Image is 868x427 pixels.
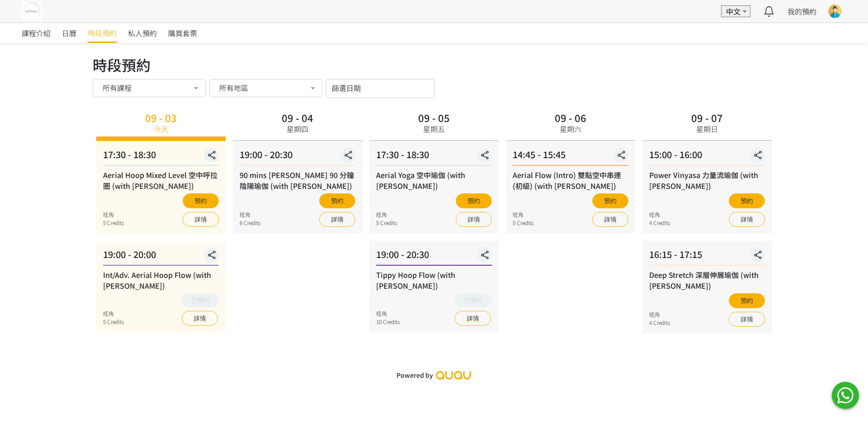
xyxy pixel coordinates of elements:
[788,6,816,17] a: 我的預約
[696,123,718,134] div: 星期日
[62,23,76,43] a: 日曆
[513,211,533,219] div: 旺角
[88,23,117,43] a: 時段預約
[423,123,445,134] div: 星期五
[168,23,197,43] a: 購買套票
[182,311,218,326] a: 詳情
[287,123,308,134] div: 星期四
[649,148,765,166] div: 15:00 - 16:00
[103,211,124,219] div: 旺角
[455,293,492,307] button: 已預約
[103,83,132,92] span: 所有課程
[729,312,765,327] a: 詳情
[729,193,765,208] button: 預約
[183,212,219,227] a: 詳情
[128,23,157,43] a: 私人預約
[376,318,400,326] div: 10 Credits
[513,169,628,191] div: Aerial Flow (Intro) 雙點空中串連 (初級) (with [PERSON_NAME])
[455,311,491,326] a: 詳情
[103,148,219,166] div: 17:30 - 18:30
[103,310,124,318] div: 旺角
[154,123,168,134] div: 今天
[649,211,670,219] div: 旺角
[592,193,628,208] button: 預約
[729,212,765,227] a: 詳情
[376,169,492,191] div: Aerial Yoga 空中瑜伽 (with [PERSON_NAME])
[649,269,765,291] div: Deep Stretch 深層伸展瑜伽 (with [PERSON_NAME])
[376,211,397,219] div: 旺角
[240,169,355,191] div: 90 mins [PERSON_NAME] 90 分鐘陰陽瑜伽 (with [PERSON_NAME])
[240,211,260,219] div: 旺角
[182,293,219,307] button: 已預約
[145,113,177,122] div: 09 - 03
[22,23,51,43] a: 課程介紹
[691,113,723,122] div: 09 - 07
[649,319,670,327] div: 4 Credits
[183,193,219,208] button: 預約
[22,28,51,38] span: 課程介紹
[326,79,434,98] input: 篩選日期
[376,269,492,291] div: Tippy Hoop Flow (with [PERSON_NAME])
[103,219,124,227] div: 5 Credits
[240,219,260,227] div: 6 Credits
[560,123,581,134] div: 星期六
[240,148,355,166] div: 19:00 - 20:30
[103,248,219,266] div: 19:00 - 20:00
[456,193,492,208] button: 預約
[376,310,400,318] div: 旺角
[103,318,124,326] div: 5 Credits
[418,113,450,122] div: 09 - 05
[513,219,533,227] div: 5 Credits
[555,113,586,122] div: 09 - 06
[649,248,765,266] div: 16:15 - 17:15
[93,54,775,75] div: 時段預約
[376,248,492,266] div: 19:00 - 20:30
[376,219,397,227] div: 5 Credits
[592,212,628,227] a: 詳情
[649,169,765,191] div: Power Vinyasa 力量流瑜伽 (with [PERSON_NAME])
[62,28,76,38] span: 日曆
[282,113,313,122] div: 09 - 04
[168,28,197,38] span: 購買套票
[649,219,670,227] div: 4 Credits
[319,212,355,227] a: 詳情
[649,310,670,319] div: 旺角
[88,28,117,38] span: 時段預約
[219,83,248,92] span: 所有地區
[456,212,492,227] a: 詳情
[513,148,628,166] div: 14:45 - 15:45
[319,193,355,208] button: 預約
[376,148,492,166] div: 17:30 - 18:30
[103,269,219,291] div: Int/Adv. Aerial Hoop Flow (with [PERSON_NAME])
[729,293,765,308] button: 預約
[103,169,219,191] div: Aerial Hoop Mixed Level 空中呼拉圈 (with [PERSON_NAME])
[128,28,157,38] span: 私人預約
[22,2,42,20] img: UmtSWZRY0gu1lRj4AQWWVd8cpYfWlUk61kPeIg4C.jpg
